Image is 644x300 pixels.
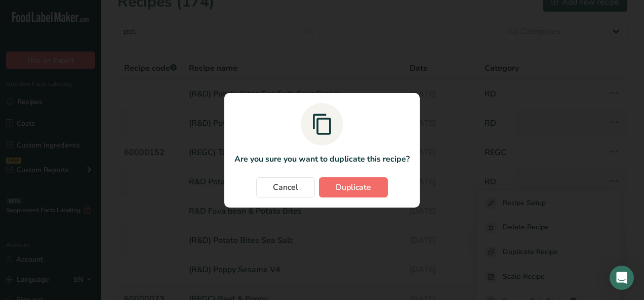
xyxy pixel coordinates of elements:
[256,177,315,197] button: Cancel
[234,153,410,165] p: Are you sure you want to duplicate this recipe?
[610,266,634,290] div: Open Intercom Messenger
[273,181,298,193] span: Cancel
[319,177,388,197] button: Duplicate
[336,181,371,193] span: Duplicate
